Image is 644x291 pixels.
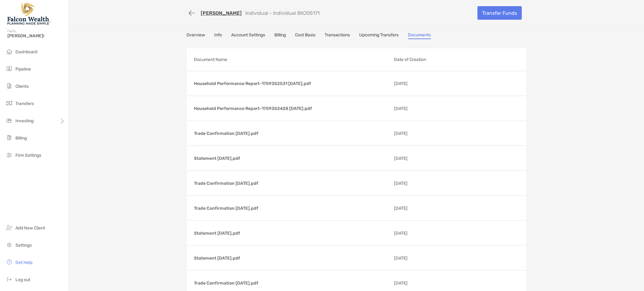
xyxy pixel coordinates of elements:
img: Falcon Wealth Planning Logo [7,2,51,25]
img: logout icon [6,276,13,283]
p: Trade Confirmation [DATE].pdf [194,130,389,137]
p: [DATE] [394,105,443,112]
img: billing icon [6,134,13,141]
span: Investing [15,118,34,123]
p: Statement [DATE].pdf [194,229,389,237]
p: Trade Confirmation [DATE].pdf [194,204,389,212]
p: [DATE] [394,155,443,162]
a: Overview [187,32,205,39]
a: Billing [275,32,286,39]
p: Household Performance Report-1759352428 [DATE].pdf [194,105,389,112]
span: Dashboard [15,49,37,55]
img: add_new_client icon [6,224,13,231]
p: Date of Creation [394,56,524,63]
p: [DATE] [394,204,443,212]
img: get-help icon [6,258,13,266]
img: pipeline icon [6,65,13,72]
img: transfers icon [6,99,13,107]
span: Billing [15,135,27,141]
p: [DATE] [394,254,443,262]
p: [DATE] [394,80,443,87]
p: Document Name [194,56,389,63]
a: [PERSON_NAME] [201,10,242,16]
img: clients icon [6,82,13,90]
p: [DATE] [394,180,443,187]
a: Documents [408,32,431,39]
span: Add New Client [15,225,45,231]
p: Household Performance Report-1759352531 [DATE].pdf [194,80,389,87]
p: Trade Confirmation [DATE].pdf [194,279,389,287]
p: Statement [DATE].pdf [194,155,389,162]
img: investing icon [6,117,13,124]
a: Account Settings [232,32,265,39]
a: Upcoming Transfers [359,32,399,39]
span: Pipeline [15,67,31,72]
span: [PERSON_NAME]! [7,33,65,38]
span: Settings [15,243,32,248]
a: Info [215,32,222,39]
img: settings icon [6,241,13,249]
img: dashboard icon [6,48,13,55]
span: Get Help [15,260,32,265]
p: Statement [DATE].pdf [194,254,389,262]
span: Firm Settings [15,153,41,158]
p: Individual - Individual 8NJ05171 [246,10,320,16]
span: Clients [15,84,29,89]
p: [DATE] [394,229,443,237]
p: Trade Confirmation [DATE].pdf [194,180,389,187]
img: firm-settings icon [6,151,13,159]
span: Transfers [15,101,34,106]
span: Log out [15,277,30,282]
a: Transactions [325,32,350,39]
p: [DATE] [394,279,443,287]
a: Cost Basis [295,32,316,39]
p: [DATE] [394,130,443,137]
a: Transfer Funds [478,6,522,20]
